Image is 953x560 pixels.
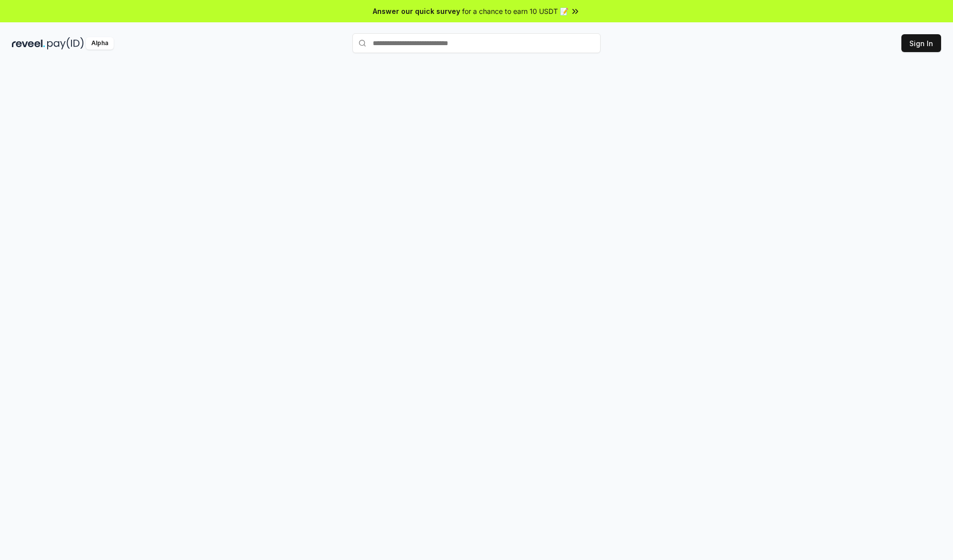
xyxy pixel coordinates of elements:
span: for a chance to earn 10 USDT 📝 [462,6,568,16]
span: Answer our quick survey [373,6,460,16]
button: Sign In [901,34,941,52]
img: reveel_dark [12,37,45,50]
img: pay_id [47,37,84,50]
div: Alpha [86,37,114,50]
